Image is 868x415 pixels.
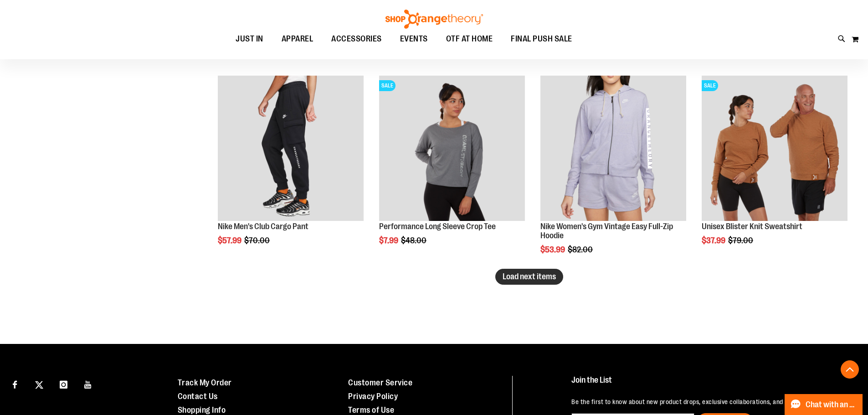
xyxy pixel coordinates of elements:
[178,405,226,415] a: Shopping Info
[446,29,493,49] span: OTF AT HOME
[282,29,313,49] span: APPAREL
[375,71,529,269] div: product
[272,29,323,50] a: APPAREL
[31,376,47,392] a: Visit our X page
[697,71,852,269] div: product
[540,76,686,223] a: Product image for Nike Gym Vintage Easy Full Zip Hoodie
[322,29,391,50] a: ACCESSORIES
[702,76,847,223] a: Product image for Unisex Blister Knit SweatshirtSALE
[379,236,400,245] span: $7.99
[218,76,364,223] a: Product image for Nike Mens Club Cargo Pant
[178,392,218,401] a: Contact Us
[702,222,802,231] a: Unisex Blister Knit Sweatshirt
[502,29,581,49] a: FINAL PUSH SALE
[841,360,859,379] button: Back To Top
[540,245,566,254] span: $53.99
[437,29,502,50] a: OTF AT HOME
[348,378,412,387] a: Customer Service
[384,10,484,29] img: Shop Orangetheory
[213,71,368,269] div: product
[331,29,382,49] span: ACCESSORIES
[379,222,496,231] a: Performance Long Sleeve Crop Tee
[391,29,437,50] a: EVENTS
[571,397,847,406] p: Be the first to know about new product drops, exclusive collaborations, and shopping events!
[495,269,563,285] button: Load next items
[702,76,847,221] img: Product image for Unisex Blister Knit Sweatshirt
[236,29,263,49] span: JUST IN
[503,272,556,281] span: Load next items
[379,76,525,223] a: Product image for Performance Long Sleeve Crop TeeSALE
[536,71,691,277] div: product
[401,236,428,245] span: $48.00
[511,29,572,49] span: FINAL PUSH SALE
[728,236,755,245] span: $79.00
[785,394,863,415] button: Chat with an Expert
[571,376,847,393] h4: Join the List
[218,236,243,245] span: $57.99
[56,376,72,392] a: Visit our Instagram page
[702,80,718,91] span: SALE
[806,400,857,409] span: Chat with an Expert
[379,76,525,221] img: Product image for Performance Long Sleeve Crop Tee
[178,378,232,387] a: Track My Order
[702,236,727,245] span: $37.99
[348,405,394,415] a: Terms of Use
[540,222,673,240] a: Nike Women's Gym Vintage Easy Full-Zip Hoodie
[400,29,428,49] span: EVENTS
[540,76,686,221] img: Product image for Nike Gym Vintage Easy Full Zip Hoodie
[226,29,272,50] a: JUST IN
[244,236,271,245] span: $70.00
[7,376,23,392] a: Visit our Facebook page
[348,392,398,401] a: Privacy Policy
[35,381,43,389] img: Twitter
[218,76,364,221] img: Product image for Nike Mens Club Cargo Pant
[218,222,308,231] a: Nike Men's Club Cargo Pant
[379,80,395,91] span: SALE
[80,376,96,392] a: Visit our Youtube page
[568,245,594,254] span: $82.00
